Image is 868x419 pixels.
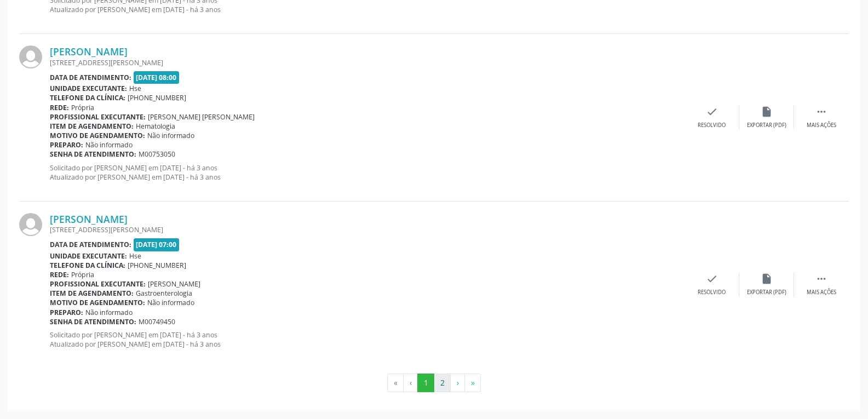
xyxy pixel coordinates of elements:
[134,238,180,251] span: [DATE] 07:00
[50,150,136,159] b: Senha de atendimento:
[128,261,186,270] span: [PHONE_NUMBER]
[450,374,465,392] button: Go to next page
[50,103,69,112] b: Rede:
[85,140,133,150] span: Não informado
[147,298,194,307] span: Não informado
[698,289,726,296] div: Resolvido
[148,112,255,122] span: [PERSON_NAME] [PERSON_NAME]
[50,225,685,234] div: [STREET_ADDRESS][PERSON_NAME]
[134,71,180,84] span: [DATE] 08:00
[50,270,69,279] b: Rede:
[50,289,134,298] b: Item de agendamento:
[50,317,136,326] b: Senha de atendimento:
[761,106,773,118] i: insert_drive_file
[71,270,94,279] span: Própria
[706,106,718,118] i: check
[136,289,192,298] span: Gastroenterologia
[807,289,836,296] div: Mais ações
[50,163,685,182] p: Solicitado por [PERSON_NAME] em [DATE] - há 3 anos Atualizado por [PERSON_NAME] em [DATE] - há 3 ...
[129,251,141,261] span: Hse
[147,131,194,140] span: Não informado
[417,374,434,392] button: Go to page 1
[50,261,125,270] b: Telefone da clínica:
[747,289,786,296] div: Exportar (PDF)
[761,273,773,285] i: insert_drive_file
[50,58,685,67] div: [STREET_ADDRESS][PERSON_NAME]
[50,298,145,307] b: Motivo de agendamento:
[129,84,141,93] span: Hse
[50,45,128,58] a: [PERSON_NAME]
[815,106,827,118] i: 
[50,131,145,140] b: Motivo de agendamento:
[85,308,133,317] span: Não informado
[50,84,127,93] b: Unidade executante:
[434,374,451,392] button: Go to page 2
[464,374,481,392] button: Go to last page
[136,122,175,131] span: Hematologia
[50,308,83,317] b: Preparo:
[50,93,125,102] b: Telefone da clínica:
[50,140,83,150] b: Preparo:
[747,122,786,129] div: Exportar (PDF)
[19,374,849,392] ul: Pagination
[19,45,42,68] img: img
[807,122,836,129] div: Mais ações
[50,213,128,225] a: [PERSON_NAME]
[19,213,42,236] img: img
[71,103,94,112] span: Própria
[50,330,685,349] p: Solicitado por [PERSON_NAME] em [DATE] - há 3 anos Atualizado por [PERSON_NAME] em [DATE] - há 3 ...
[148,279,200,289] span: [PERSON_NAME]
[50,112,146,122] b: Profissional executante:
[139,150,175,159] span: M00753050
[50,279,146,289] b: Profissional executante:
[50,240,131,249] b: Data de atendimento:
[128,93,186,102] span: [PHONE_NUMBER]
[706,273,718,285] i: check
[139,317,175,326] span: M00749450
[50,122,134,131] b: Item de agendamento:
[50,73,131,82] b: Data de atendimento:
[50,251,127,261] b: Unidade executante:
[698,122,726,129] div: Resolvido
[815,273,827,285] i: 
